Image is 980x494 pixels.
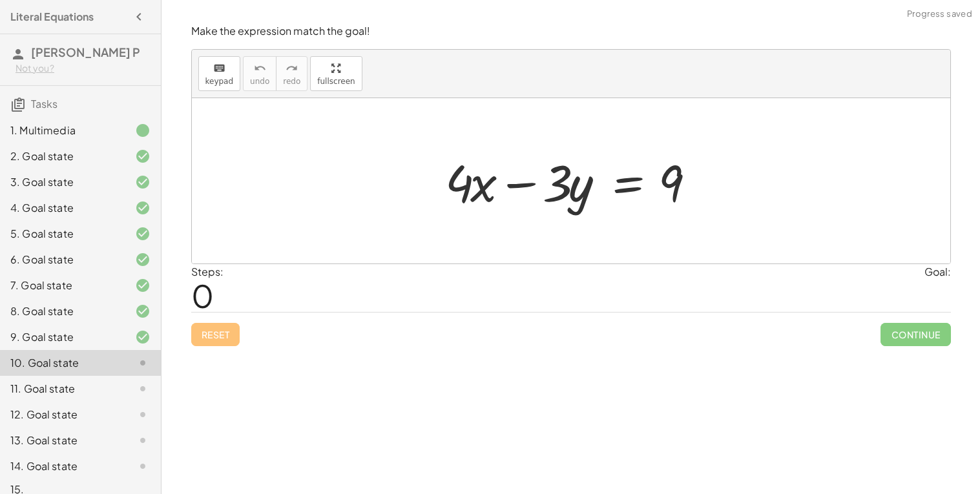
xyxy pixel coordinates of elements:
span: Tasks [31,97,57,110]
div: 14. Goal state [10,458,114,474]
button: keyboardkeypad [198,56,241,91]
span: redo [283,77,300,86]
div: 4. Goal state [10,200,114,216]
div: 7. Goal state [10,278,114,293]
span: keypad [205,77,234,86]
i: Task finished and correct. [135,149,151,164]
p: Make the expression match the goal! [191,24,951,39]
i: Task finished and correct. [135,252,151,267]
div: 10. Goal state [10,355,114,371]
button: fullscreen [310,56,362,91]
i: undo [254,61,266,76]
i: Task finished and correct. [135,304,151,319]
i: Task not started. [135,433,151,448]
span: undo [250,77,269,86]
div: Not you? [16,62,151,75]
div: 11. Goal state [10,381,114,396]
i: Task finished and correct. [135,329,151,345]
h4: Literal Equations [10,9,94,25]
div: 1. Multimedia [10,123,114,138]
span: Progress saved [907,8,972,21]
i: Task finished and correct. [135,200,151,216]
div: 2. Goal state [10,149,114,164]
button: undoundo [243,56,276,91]
i: Task not started. [135,381,151,396]
div: 5. Goal state [10,226,114,242]
div: 12. Goal state [10,407,114,422]
i: Task not started. [135,355,151,371]
div: 13. Goal state [10,433,114,448]
i: keyboard [213,61,225,76]
label: Steps: [191,265,224,278]
div: 3. Goal state [10,174,114,190]
i: Task not started. [135,458,151,474]
div: 8. Goal state [10,304,114,319]
i: Task not started. [135,407,151,422]
i: Task finished and correct. [135,174,151,190]
i: redo [286,61,298,76]
div: 9. Goal state [10,329,114,345]
div: Goal: [924,264,951,280]
i: Task finished and correct. [135,278,151,293]
button: redoredo [276,56,308,91]
i: Task finished and correct. [135,226,151,242]
span: 0 [191,276,214,315]
i: Task finished. [135,123,151,138]
span: [PERSON_NAME] P [31,45,140,59]
span: fullscreen [317,77,355,86]
div: 6. Goal state [10,252,114,267]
